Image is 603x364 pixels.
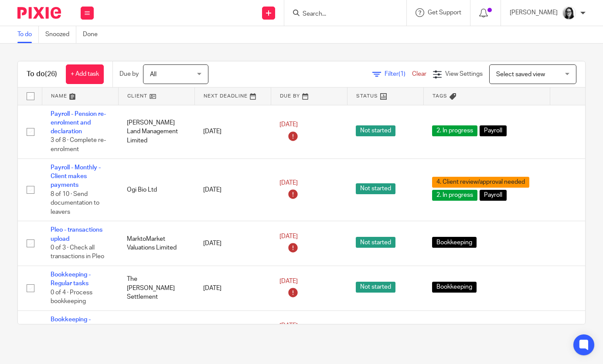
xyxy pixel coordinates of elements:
span: Bookkeeping [432,282,477,293]
span: 0 of 3 · Check all transactions in Pleo [51,245,104,260]
a: Snoozed [45,26,76,43]
span: 3 of 8 · Complete re-enrolment [51,138,106,153]
a: To do [17,26,39,43]
span: Payroll [480,125,507,136]
span: View Settings [445,71,483,77]
td: [PERSON_NAME] Land Management Limited [118,105,194,158]
td: MarktoMarket Valuations Limited [118,221,194,266]
span: Filter [385,71,412,77]
span: Not started [356,125,395,136]
input: Search [302,10,380,18]
span: Not started [356,183,395,194]
span: Tags [433,94,447,98]
span: [DATE] [279,233,298,239]
span: 8 of 10 · Send documentation to leavers [51,191,99,215]
a: Bookkeeping - Regular tasks [51,317,91,331]
img: Pixie [17,7,61,19]
p: [PERSON_NAME] [510,8,558,17]
span: All [150,71,157,78]
span: Bookkeeping [432,237,477,248]
span: Payroll [480,190,507,201]
td: The [PERSON_NAME] Settlement [118,266,194,311]
td: [DATE] [194,221,271,266]
h1: To do [27,70,57,79]
span: (1) [399,71,405,77]
span: Get Support [428,10,461,16]
a: Pleo - transactions upload [51,227,102,242]
a: + Add task [66,64,104,84]
td: [DATE] [194,158,271,221]
span: 2. In progress [432,125,477,136]
span: [DATE] [279,121,298,128]
span: 2. In progress [432,190,477,201]
span: Not started [356,282,395,293]
span: [DATE] [279,278,298,284]
span: [DATE] [279,180,298,186]
a: Done [83,26,104,43]
img: Profile%20photo.jpeg [562,6,576,20]
td: [DATE] [194,310,271,355]
a: Payroll - Monthly - Client makes payments [51,165,101,189]
a: Bookkeeping - Regular tasks [51,272,91,286]
span: 0 of 4 · Process bookkeeping [51,290,92,305]
span: (26) [45,71,57,78]
span: 4. Client review/approval needed [432,177,529,188]
a: Clear [412,71,426,77]
span: Not started [356,237,395,248]
span: [DATE] [279,323,298,329]
td: [DATE] [194,105,271,158]
p: Due by [119,70,139,78]
td: Ogi Bio Ltd [118,158,194,221]
td: AdInMo Ltd [118,310,194,355]
td: [DATE] [194,266,271,311]
a: Payroll - Pension re-enrolment and declaration [51,111,106,135]
span: Select saved view [496,71,545,78]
